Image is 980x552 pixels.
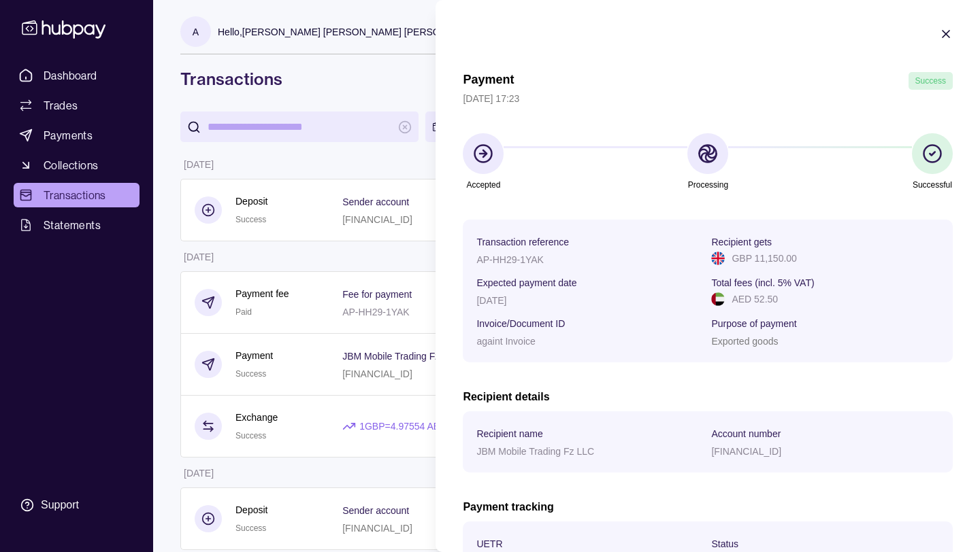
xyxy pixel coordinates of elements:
p: Account number [711,428,781,439]
p: Expected payment date [476,277,576,288]
p: AED 52.50 [732,292,778,307]
p: Recipient gets [711,237,772,247]
p: [FINANCIAL_ID] [711,446,781,457]
p: Accepted [466,177,500,192]
h2: Recipient details [463,390,953,404]
p: Exported goods [711,336,778,347]
p: [DATE] 17:23 [463,91,953,106]
h2: Payment tracking [463,500,953,515]
p: [DATE] [476,295,506,306]
p: AP-HH29-1YAK [476,254,544,265]
p: GBP 11,150.00 [732,251,796,266]
p: Processing [687,177,728,192]
p: JBM Mobile Trading Fz LLC [476,446,594,457]
img: ae [711,292,725,306]
span: Success [915,76,946,86]
p: Transaction reference [476,237,569,247]
img: gb [711,252,725,265]
p: Invoice/Document ID [476,318,565,329]
p: Total fees (incl. 5% VAT) [711,277,814,288]
p: againt Invoice [476,336,535,347]
p: UETR [476,538,502,549]
p: Purpose of payment [711,318,796,329]
p: Status [711,538,738,549]
p: Recipient name [476,428,542,439]
p: Successful [913,177,952,192]
h1: Payment [463,72,514,90]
